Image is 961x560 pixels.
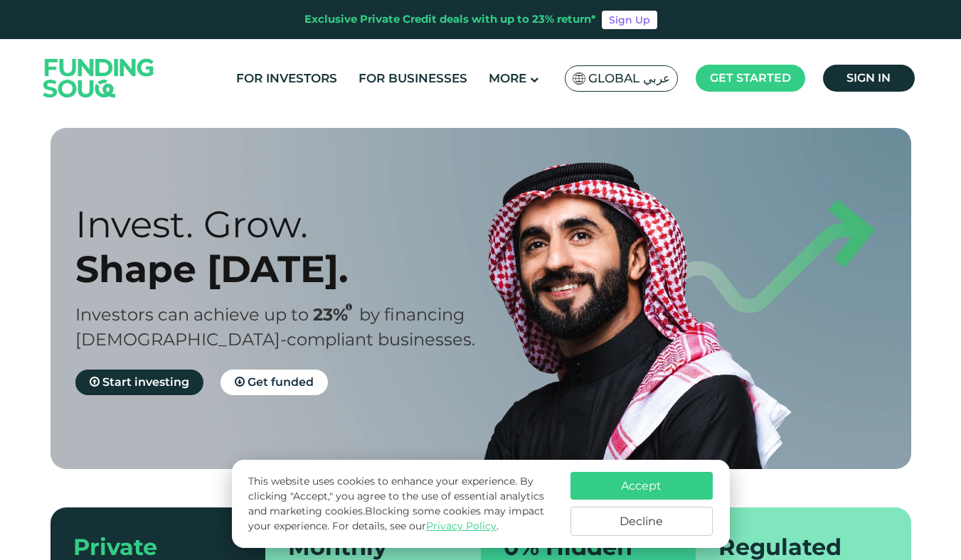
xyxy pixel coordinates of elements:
[332,519,499,532] span: For details, see our .
[75,370,203,395] a: Start investing
[355,67,471,90] a: For Businesses
[248,474,556,534] p: This website uses cookies to enhance your experience. By clicking "Accept," you agree to the use ...
[823,65,915,92] a: Sign in
[233,67,341,90] a: For Investors
[75,304,309,325] span: Investors can achieve up to
[75,247,506,291] div: Shape [DATE].
[346,303,352,311] i: 23% IRR (expected) ~ 15% Net yield (expected)
[304,11,596,28] div: Exclusive Private Credit deals with up to 23% return*
[248,505,544,532] span: Blocking some cookies may impact your experience.
[570,472,713,500] button: Accept
[221,370,328,395] a: Get funded
[570,507,713,536] button: Decline
[573,72,585,85] img: SA Flag
[248,375,314,389] span: Get funded
[29,42,169,114] img: Logo
[313,304,359,325] span: 23%
[75,202,506,247] div: Invest. Grow.
[588,70,670,87] span: Global عربي
[426,519,497,532] a: Privacy Policy
[489,71,526,85] span: More
[102,375,189,389] span: Start investing
[602,11,657,29] a: Sign Up
[710,71,791,85] span: Get started
[846,71,891,85] span: Sign in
